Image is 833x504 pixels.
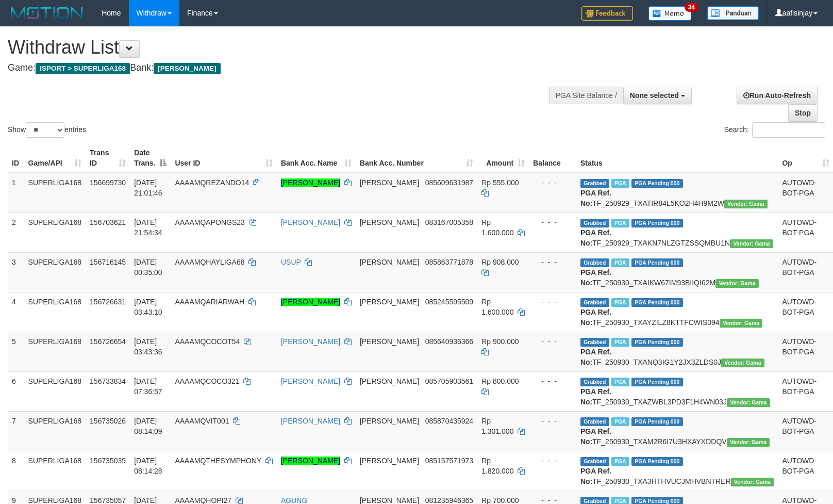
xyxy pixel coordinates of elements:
span: Rp 908.000 [481,258,519,266]
span: 156733834 [90,377,126,385]
div: - - - [533,336,572,347]
span: Rp 900.000 [481,337,519,346]
span: Vendor URL: https://trx31.1velocity.biz [720,319,763,328]
span: [PERSON_NAME] [360,298,419,306]
span: 156735039 [90,457,126,465]
h4: Game: Bank: [8,63,545,73]
th: ID [8,143,24,173]
span: PGA Pending [631,179,683,188]
span: Marked by aafchhiseyha [611,338,629,347]
span: Vendor URL: https://trx31.1velocity.biz [721,359,764,367]
a: [PERSON_NAME] [281,218,340,226]
span: Grabbed [580,417,609,426]
td: TF_250929_TXAKN7NLZGTZSSQMBU1N [576,213,778,252]
span: Vendor URL: https://trx31.1velocity.biz [731,478,774,486]
td: SUPERLIGA168 [24,292,86,332]
span: Rp 555.000 [481,178,519,187]
td: 1 [8,173,24,213]
td: AUTOWD-BOT-PGA [778,252,833,292]
td: SUPERLIGA168 [24,411,86,451]
span: [DATE] 00:35:00 [134,258,162,277]
span: [DATE] 21:01:46 [134,178,162,197]
span: ISPORT > SUPERLIGA168 [36,63,130,74]
span: [DATE] 08:14:09 [134,417,162,435]
th: Bank Acc. Number: activate to sort column ascending [356,143,477,173]
span: 156703621 [90,218,126,226]
td: TF_250930_TXAM2R6I7U3HXAYXDDQV [576,411,778,451]
b: PGA Ref. No: [580,189,611,207]
b: PGA Ref. No: [580,268,611,287]
span: 156735026 [90,417,126,425]
span: AAAAMQAPONGS23 [175,218,244,226]
span: [DATE] 03:43:10 [134,298,162,316]
span: Rp 800.000 [481,377,519,385]
th: Game/API: activate to sort column ascending [24,143,86,173]
td: 7 [8,411,24,451]
span: 156699730 [90,178,126,187]
th: User ID: activate to sort column ascending [171,143,277,173]
span: Grabbed [580,457,609,466]
span: [PERSON_NAME] [360,178,419,187]
span: 156726631 [90,298,126,306]
img: panduan.png [707,6,759,20]
span: Copy 085157571973 to clipboard [425,457,473,465]
span: Rp 1.301.000 [481,417,513,435]
span: AAAAMQCOCOT54 [175,337,240,346]
span: [PERSON_NAME] [360,377,419,385]
span: Vendor URL: https://trx31.1velocity.biz [727,438,770,447]
div: - - - [533,376,572,386]
a: [PERSON_NAME] [281,337,340,346]
td: AUTOWD-BOT-PGA [778,292,833,332]
span: Marked by aafchhiseyha [611,417,629,426]
th: Date Trans.: activate to sort column descending [130,143,171,173]
th: Amount: activate to sort column ascending [477,143,529,173]
span: AAAAMQVIT001 [175,417,229,425]
span: PGA Pending [631,457,683,466]
td: SUPERLIGA168 [24,451,86,491]
span: Rp 1.600.000 [481,218,513,237]
th: Balance [529,143,576,173]
td: TF_250930_TXA3HTHVUCJMHVBNTRER [576,451,778,491]
span: Copy 083167005358 to clipboard [425,218,473,226]
td: 5 [8,332,24,371]
span: [DATE] 21:54:34 [134,218,162,237]
span: Marked by aafchhiseyha [611,258,629,267]
span: 34 [685,3,698,12]
span: 156716145 [90,258,126,266]
td: SUPERLIGA168 [24,371,86,411]
span: PGA Pending [631,338,683,347]
a: [PERSON_NAME] [281,457,340,465]
td: 4 [8,292,24,332]
td: 6 [8,371,24,411]
a: [PERSON_NAME] [281,417,340,425]
span: PGA Pending [631,258,683,267]
b: PGA Ref. No: [580,467,611,485]
td: TF_250930_TXAIKW67IM93BIIQI62M [576,252,778,292]
div: - - - [533,217,572,227]
span: [PERSON_NAME] [360,258,419,266]
span: Copy 085640936366 to clipboard [425,337,473,346]
td: AUTOWD-BOT-PGA [778,173,833,213]
td: TF_250930_TXAYZILZ8KTTFCWIS094 [576,292,778,332]
th: Op: activate to sort column ascending [778,143,833,173]
span: Copy 085609631987 to clipboard [425,178,473,187]
div: - - - [533,177,572,188]
b: PGA Ref. No: [580,427,611,446]
span: Vendor URL: https://trx31.1velocity.biz [715,279,759,288]
span: [DATE] 07:36:57 [134,377,162,396]
a: [PERSON_NAME] [281,298,340,306]
span: PGA Pending [631,298,683,307]
span: Copy 085863771878 to clipboard [425,258,473,266]
span: [PERSON_NAME] [154,63,220,74]
span: [DATE] 08:14:28 [134,457,162,475]
a: Run Auto-Refresh [737,87,818,104]
b: PGA Ref. No: [580,387,611,406]
div: - - - [533,416,572,426]
span: AAAAMQREZANDO14 [175,178,249,187]
a: Stop [788,104,818,122]
div: - - - [533,456,572,466]
th: Trans ID: activate to sort column ascending [86,143,130,173]
span: [PERSON_NAME] [360,417,419,425]
td: AUTOWD-BOT-PGA [778,451,833,491]
label: Show entries [8,122,86,138]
